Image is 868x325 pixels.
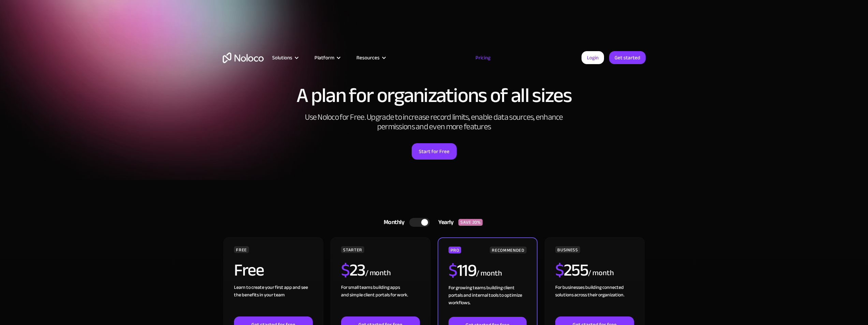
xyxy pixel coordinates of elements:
[555,262,588,279] h2: 255
[458,219,483,226] div: SAVE 20%
[555,246,580,253] div: BUSINESS
[490,247,526,253] div: RECOMMENDED
[341,284,420,316] div: For small teams building apps and simple client portals for work. ‍
[341,246,364,253] div: STARTER
[448,254,457,286] span: $
[306,53,348,62] div: Platform
[448,284,526,317] div: For growing teams building client portals and internal tools to optimize workflows.
[234,284,312,316] div: Learn to create your first app and see the benefits in your team ‍
[234,246,249,253] div: FREE
[555,254,564,286] span: $
[467,53,499,62] a: Pricing
[365,268,391,279] div: / month
[430,217,458,227] div: Yearly
[223,53,264,63] a: home
[314,53,334,62] div: Platform
[609,51,646,64] a: Get started
[448,262,476,279] h2: 119
[375,217,410,227] div: Monthly
[412,143,457,160] a: Start for Free
[234,262,264,279] h2: Free
[272,53,292,62] div: Solutions
[582,51,604,64] a: Login
[555,284,634,316] div: For businesses building connected solutions across their organization. ‍
[448,247,461,253] div: PRO
[588,268,614,279] div: / month
[356,53,380,62] div: Resources
[341,262,365,279] h2: 23
[223,85,646,106] h1: A plan for organizations of all sizes
[298,113,571,132] h2: Use Noloco for Free. Upgrade to increase record limits, enable data sources, enhance permissions ...
[264,53,306,62] div: Solutions
[348,53,393,62] div: Resources
[476,268,502,279] div: / month
[341,254,350,286] span: $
